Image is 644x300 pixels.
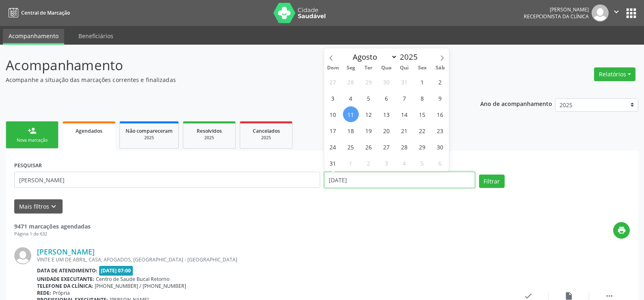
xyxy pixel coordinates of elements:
a: Acompanhamento [3,29,64,45]
span: Julho 28, 2025 [343,74,359,90]
span: Julho 29, 2025 [361,74,377,90]
b: Telefone da clínica: [37,283,93,289]
label: PESQUISAR [14,159,42,172]
button: Mais filtroskeyboard_arrow_down [14,199,63,214]
select: Month [349,51,398,63]
span: Setembro 1, 2025 [343,155,359,171]
div: VINTE E UM DE ABRIL, CASA, AFOGADOS, [GEOGRAPHIC_DATA] - [GEOGRAPHIC_DATA] [37,256,508,263]
span: Sex [413,65,431,71]
div: 2025 [126,135,173,141]
b: Rede: [37,289,51,296]
span: Resolvidos [197,127,222,134]
span: Qui [395,65,413,71]
span: Julho 27, 2025 [325,74,341,90]
span: Agosto 31, 2025 [325,155,341,171]
i: keyboard_arrow_down [49,202,58,211]
b: Data de atendimento: [37,267,98,274]
span: Qua [377,65,395,71]
span: Dom [324,65,342,71]
span: Agosto 9, 2025 [432,90,448,106]
span: Agosto 19, 2025 [361,123,377,138]
span: Própria [53,289,70,296]
span: Agosto 26, 2025 [361,139,377,155]
span: Agosto 24, 2025 [325,139,341,155]
p: Acompanhamento [6,55,449,76]
img: img [592,4,609,22]
input: Selecione um intervalo [324,172,475,188]
i: print [617,226,626,235]
span: Setembro 5, 2025 [414,155,430,171]
p: Ano de acompanhamento [480,98,552,108]
span: Agosto 17, 2025 [325,123,341,138]
span: Agosto 14, 2025 [397,106,412,122]
span: Agosto 29, 2025 [414,139,430,155]
span: Agosto 30, 2025 [432,139,448,155]
div: 2025 [246,135,286,141]
span: Agosto 13, 2025 [379,106,395,122]
span: Ter [360,65,377,71]
span: Central de Marcação [21,9,70,16]
span: Agosto 4, 2025 [343,90,359,106]
div: Página 1 de 632 [14,231,91,237]
i:  [612,7,621,16]
p: Acompanhe a situação das marcações correntes e finalizadas [6,76,449,84]
span: Agosto 16, 2025 [432,106,448,122]
span: Agendados [76,127,102,134]
strong: 9471 marcações agendadas [14,222,91,230]
button: Relatórios [594,67,635,81]
button: Filtrar [479,175,505,188]
span: Agosto 6, 2025 [379,90,395,106]
span: Agosto 3, 2025 [325,90,341,106]
button:  [609,4,624,22]
span: Agosto 12, 2025 [361,106,377,122]
span: Agosto 18, 2025 [343,123,359,138]
span: Agosto 25, 2025 [343,139,359,155]
span: Agosto 23, 2025 [432,123,448,138]
span: Setembro 4, 2025 [397,155,412,171]
span: Setembro 6, 2025 [432,155,448,171]
b: Unidade executante: [37,276,94,283]
span: Cancelados [253,127,280,134]
span: Julho 31, 2025 [397,74,412,90]
span: Agosto 10, 2025 [325,106,341,122]
span: Agosto 15, 2025 [414,106,430,122]
div: person_add [28,126,37,135]
div: Nova marcação [12,137,52,143]
span: Agosto 11, 2025 [343,106,359,122]
span: Seg [342,65,360,71]
span: Agosto 20, 2025 [379,123,395,138]
span: Agosto 22, 2025 [414,123,430,138]
span: Não compareceram [126,127,173,134]
div: [PERSON_NAME] [524,6,589,13]
div: 2025 [189,135,230,141]
a: Beneficiários [73,29,119,43]
span: Agosto 8, 2025 [414,90,430,106]
a: Central de Marcação [6,6,70,19]
span: Agosto 21, 2025 [397,123,412,138]
span: Agosto 27, 2025 [379,139,395,155]
span: Recepcionista da clínica [524,13,589,20]
img: img [14,247,31,264]
span: Julho 30, 2025 [379,74,395,90]
button: apps [624,6,638,20]
span: Setembro 3, 2025 [379,155,395,171]
input: Year [397,52,424,62]
input: Nome, código do beneficiário ou CPF [14,172,320,188]
span: [DATE] 07:00 [99,266,133,275]
span: Agosto 2, 2025 [432,74,448,90]
span: Setembro 2, 2025 [361,155,377,171]
span: Centro de Saude Bucal Retorno [96,276,169,283]
button: print [613,222,630,239]
span: Sáb [431,65,449,71]
span: Agosto 28, 2025 [397,139,412,155]
span: Agosto 1, 2025 [414,74,430,90]
span: Agosto 5, 2025 [361,90,377,106]
a: [PERSON_NAME] [37,247,95,256]
span: [PHONE_NUMBER] / [PHONE_NUMBER] [95,283,186,289]
span: Agosto 7, 2025 [397,90,412,106]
